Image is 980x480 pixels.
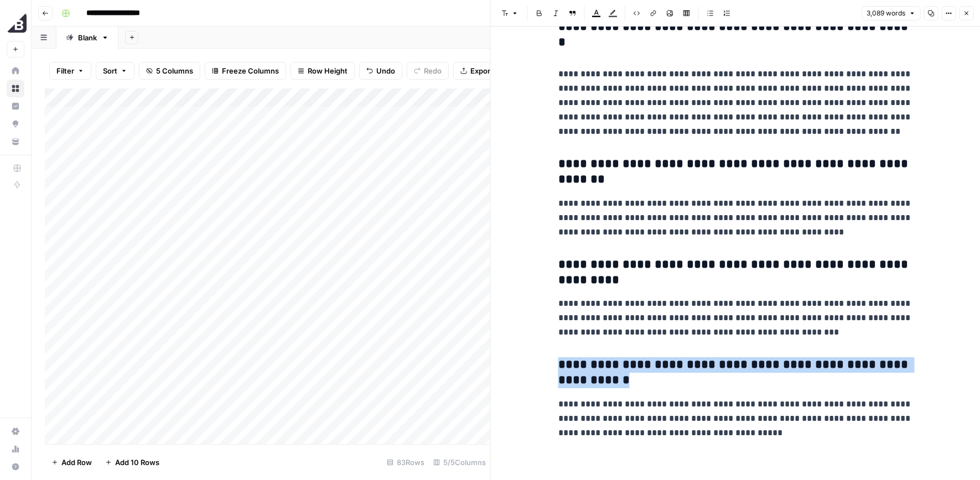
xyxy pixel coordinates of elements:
[7,97,24,115] a: Insights
[205,62,286,80] button: Freeze Columns
[429,453,490,471] div: 5/5 Columns
[78,32,97,43] div: Blank
[376,65,395,76] span: Undo
[308,65,348,76] span: Row Height
[222,65,279,76] span: Freeze Columns
[382,453,429,471] div: 83 Rows
[115,457,159,468] span: Add 10 Rows
[7,13,27,33] img: BigCommerce Logo
[49,62,91,80] button: Filter
[156,65,193,76] span: 5 Columns
[7,80,24,97] a: Browse
[7,62,24,80] a: Home
[7,115,24,133] a: Opportunities
[359,62,402,80] button: Undo
[61,457,92,468] span: Add Row
[7,440,24,458] a: Usage
[7,422,24,440] a: Settings
[407,62,449,80] button: Redo
[862,6,920,20] button: 3,089 words
[7,458,24,476] button: Help + Support
[96,62,134,80] button: Sort
[867,8,905,18] span: 3,089 words
[470,65,510,76] span: Export CSV
[103,65,117,76] span: Sort
[7,9,24,36] button: Workspace: BigCommerce
[56,65,74,76] span: Filter
[453,62,517,80] button: Export CSV
[424,65,442,76] span: Redo
[7,133,24,150] a: Your Data
[291,62,355,80] button: Row Height
[139,62,200,80] button: 5 Columns
[98,453,166,471] button: Add 10 Rows
[56,27,118,49] a: Blank
[45,453,98,471] button: Add Row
